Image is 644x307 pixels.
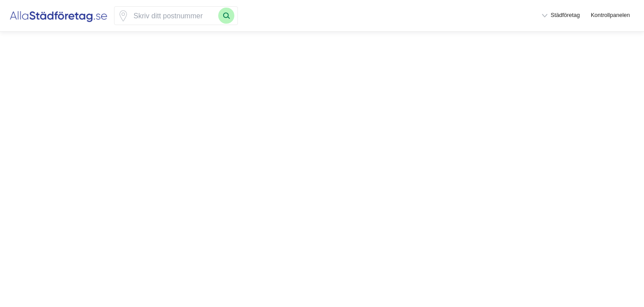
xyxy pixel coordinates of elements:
span: Städföretag [551,12,580,20]
button: Sök med postnummer [218,8,234,24]
img: Alla Städföretag [9,8,108,23]
span: Klicka för att använda din position. [118,10,129,21]
a: Kontrollpanelen [591,12,630,20]
input: Skriv ditt postnummer [129,7,218,25]
svg: Pin / Karta [118,10,129,21]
